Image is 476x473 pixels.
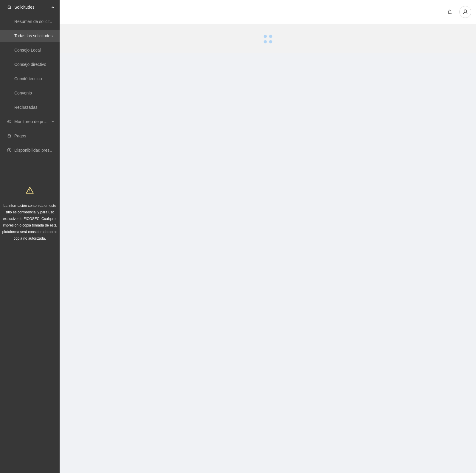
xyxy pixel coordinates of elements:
button: bell [445,7,455,17]
span: user [460,9,471,15]
a: Convenio [14,91,32,95]
a: Consejo Local [14,48,41,52]
button: user [459,6,471,18]
span: La información contenida en este sitio es confidencial y para uso exclusivo de FICOSEC. Cualquier... [2,204,58,241]
a: Disponibilidad presupuestal [14,148,65,153]
a: Resumen de solicitudes por aprobar [14,19,81,24]
span: Solicitudes [14,1,49,13]
a: Consejo directivo [14,62,46,67]
a: Pagos [14,134,26,138]
span: Monitoreo de proyectos [14,116,49,128]
span: bell [445,10,454,14]
a: Rechazadas [14,105,38,110]
a: Todas las solicitudes [14,33,52,38]
span: inbox [7,5,11,9]
a: Comité técnico [14,76,42,81]
span: warning [26,186,34,194]
span: eye [7,120,11,124]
